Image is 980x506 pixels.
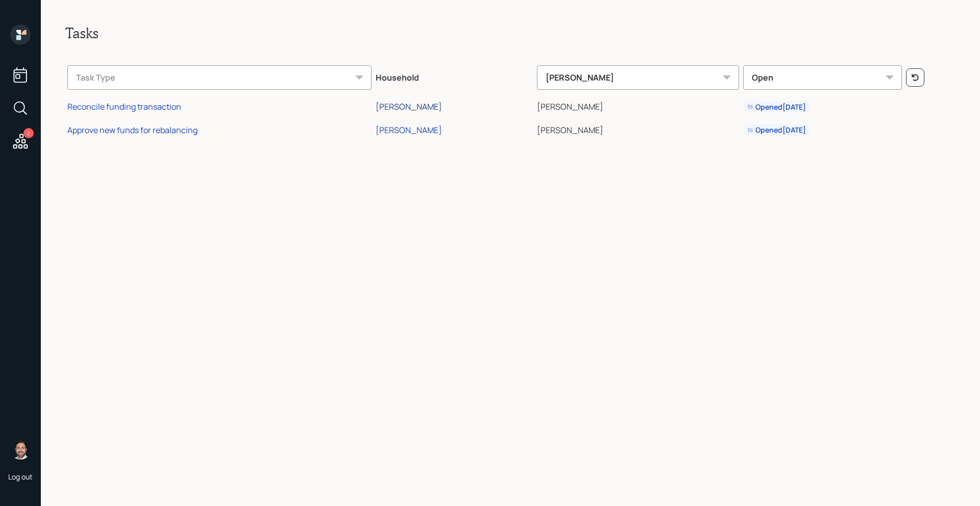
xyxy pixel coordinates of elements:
[376,101,442,112] div: [PERSON_NAME]
[8,472,33,482] div: Log out
[535,117,741,140] td: [PERSON_NAME]
[67,101,181,112] div: Reconcile funding transaction
[65,24,955,42] h2: Tasks
[537,65,739,90] div: [PERSON_NAME]
[23,128,34,138] div: 2
[743,65,902,90] div: Open
[10,439,31,460] img: michael-russo-headshot.png
[747,125,806,135] div: Opened [DATE]
[535,94,741,117] td: [PERSON_NAME]
[374,58,535,94] th: Household
[747,102,806,112] div: Opened [DATE]
[67,124,198,136] div: Approve new funds for rebalancing
[376,124,442,136] div: [PERSON_NAME]
[67,65,372,90] div: Task Type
